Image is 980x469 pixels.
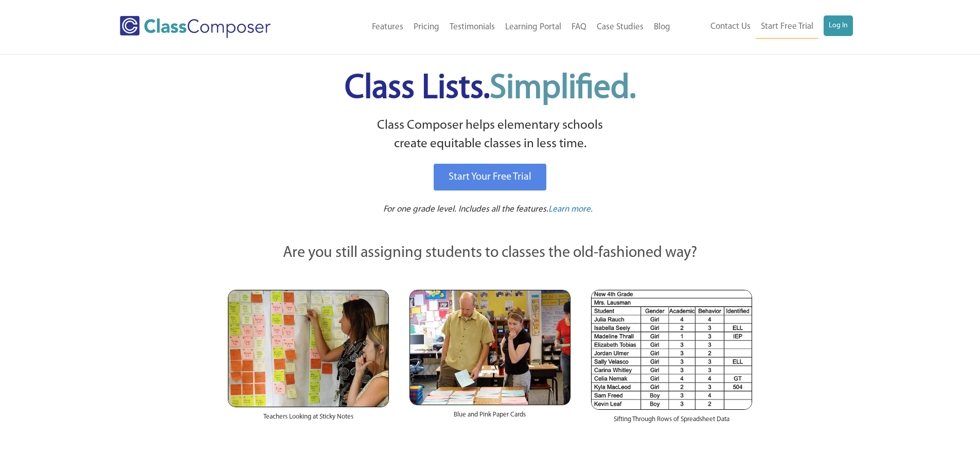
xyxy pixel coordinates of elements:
nav: Header Menu [313,16,675,39]
a: Case Studies [592,16,649,39]
a: Pricing [408,16,444,39]
a: Blog [649,16,675,39]
a: Start Your Free Trial [434,164,546,190]
div: Teachers Looking at Sticky Notes [228,407,389,432]
div: Sifting Through Rows of Spreadsheet Data [591,410,752,435]
a: Start Free Trial [756,15,818,39]
div: Blue and Pink Paper Cards [409,405,571,430]
a: Learn more. [548,203,593,216]
img: Teachers Looking at Sticky Notes [228,290,389,407]
a: Log In [824,15,853,36]
a: Features [367,16,408,39]
img: Spreadsheets [591,290,752,410]
a: Contact Us [705,15,756,38]
span: Class Lists. [345,72,636,106]
p: Are you still assigning students to classes the old-fashioned way? [228,242,753,265]
span: Learn more. [548,205,593,214]
a: FAQ [566,16,592,39]
img: Class Composer [120,16,271,38]
nav: Header Menu [675,15,853,39]
span: Start Your Free Trial [449,172,531,182]
p: Class Composer helps elementary schools create equitable classes in less time. [226,116,754,154]
span: Simplified. [490,72,636,106]
a: Learning Portal [500,16,566,39]
span: For one grade level. Includes all the features. [383,205,548,214]
img: Blue and Pink Paper Cards [409,290,571,405]
a: Testimonials [444,16,500,39]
